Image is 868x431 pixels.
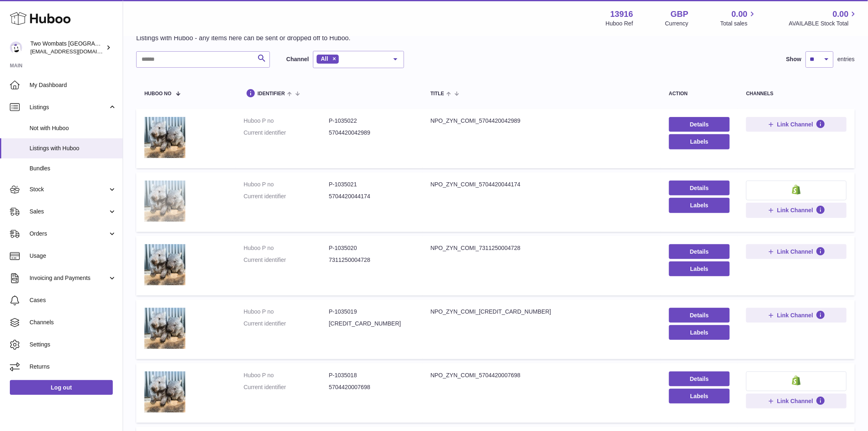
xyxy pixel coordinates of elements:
[777,248,813,255] span: Link Channel
[431,181,653,188] div: NPO_ZYN_COMI_5704420044174
[30,230,108,238] span: Orders
[30,81,116,89] span: My Dashboard
[720,20,757,28] span: Total sales
[321,55,328,62] span: All
[720,9,757,28] a: 0.00 Total sales
[30,208,108,215] span: Sales
[30,165,116,172] span: Bundles
[669,244,730,259] a: Details
[777,312,813,319] span: Link Channel
[244,193,329,200] dt: Current identifier
[329,129,414,137] dd: 5704420042989
[431,91,444,96] span: title
[833,9,849,20] span: 0.00
[244,383,329,391] dt: Current identifier
[786,55,802,63] label: Show
[244,256,329,264] dt: Current identifier
[144,117,185,158] img: NPO_ZYN_COMI_5704420042989
[671,9,688,20] strong: GBP
[792,185,801,195] img: shopify-small.png
[746,394,847,408] button: Link Channel
[30,341,116,348] span: Settings
[669,117,730,132] a: Details
[665,20,689,28] div: Currency
[136,34,351,43] p: Listings with Huboo - any items here can be sent or dropped off to Huboo.
[10,380,113,395] a: Log out
[30,319,116,326] span: Channels
[838,55,855,63] span: entries
[669,308,730,323] a: Details
[144,308,185,349] img: NPO_ZYN_COMI_5704420042972
[431,308,653,316] div: NPO_ZYN_COMI_[CREDIT_CARD_NUMBER]
[669,181,730,195] a: Details
[789,9,858,28] a: 0.00 AVAILABLE Stock Total
[329,193,414,200] dd: 5704420044174
[329,320,414,328] dd: [CREDIT_CARD_NUMBER]
[746,308,847,323] button: Link Channel
[329,244,414,252] dd: P-1035020
[30,48,121,55] span: [EMAIL_ADDRESS][DOMAIN_NAME]
[244,129,329,137] dt: Current identifier
[789,20,858,28] span: AVAILABLE Stock Total
[286,55,309,63] label: Channel
[244,117,329,125] dt: Huboo P no
[669,134,730,149] button: Labels
[30,103,108,111] span: Listings
[10,41,22,54] img: internalAdmin-13916@internal.huboo.com
[244,244,329,252] dt: Huboo P no
[329,256,414,264] dd: 7311250004728
[669,389,730,403] button: Labels
[30,252,116,260] span: Usage
[329,308,414,316] dd: P-1035019
[431,117,653,125] div: NPO_ZYN_COMI_5704420042989
[30,186,108,193] span: Stock
[669,91,730,96] div: action
[329,181,414,188] dd: P-1035021
[30,363,116,371] span: Returns
[258,91,285,96] span: identifier
[30,144,116,152] span: Listings with Huboo
[732,9,748,20] span: 0.00
[329,371,414,379] dd: P-1035018
[329,383,414,391] dd: 5704420007698
[30,124,116,132] span: Not with Huboo
[244,308,329,316] dt: Huboo P no
[244,320,329,328] dt: Current identifier
[144,244,185,285] img: NPO_ZYN_COMI_7311250004728
[144,181,185,222] img: NPO_ZYN_COMI_5704420044174
[777,206,813,214] span: Link Channel
[669,325,730,340] button: Labels
[244,371,329,379] dt: Huboo P no
[792,376,801,385] img: shopify-small.png
[30,274,108,282] span: Invoicing and Payments
[30,296,116,304] span: Cases
[746,117,847,132] button: Link Channel
[30,40,104,55] div: Two Wombats [GEOGRAPHIC_DATA]
[669,371,730,386] a: Details
[777,397,813,405] span: Link Channel
[144,371,185,413] img: NPO_ZYN_COMI_5704420007698
[669,261,730,276] button: Labels
[244,181,329,188] dt: Huboo P no
[144,91,171,96] span: Huboo no
[746,91,847,96] div: channels
[777,121,813,128] span: Link Channel
[610,9,633,20] strong: 13916
[606,20,633,28] div: Huboo Ref
[746,203,847,218] button: Link Channel
[329,117,414,125] dd: P-1035022
[746,244,847,259] button: Link Channel
[431,371,653,379] div: NPO_ZYN_COMI_5704420007698
[431,244,653,252] div: NPO_ZYN_COMI_7311250004728
[669,198,730,213] button: Labels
